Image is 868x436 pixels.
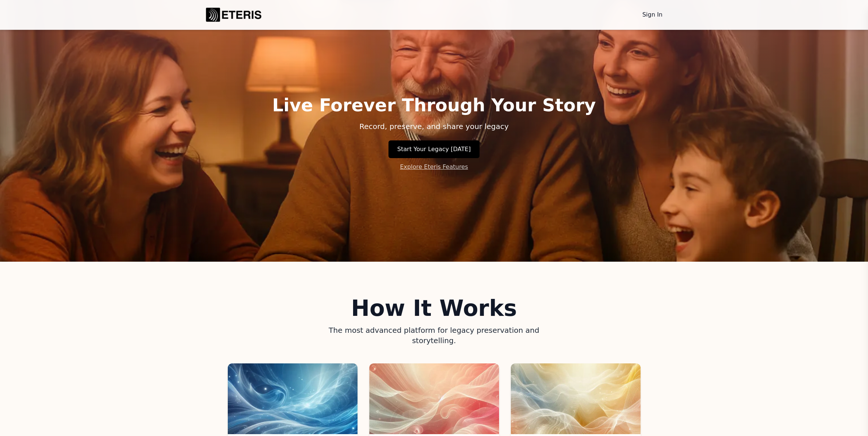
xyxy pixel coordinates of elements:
[204,6,263,24] img: Eteris Life Logo
[310,121,558,132] p: Record, preserve, and share your legacy
[511,363,641,434] img: Step 3
[388,140,480,158] a: Start Your Legacy [DATE]
[228,297,641,319] h2: How It Works
[400,163,468,171] a: Explore Eteris Features
[641,9,664,21] a: Sign In
[228,363,358,434] img: Step 1
[310,325,558,346] p: The most advanced platform for legacy preservation and storytelling.
[272,96,596,114] h1: Live Forever Through Your Story
[369,363,499,434] img: Step 2
[204,6,263,24] a: Eteris Logo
